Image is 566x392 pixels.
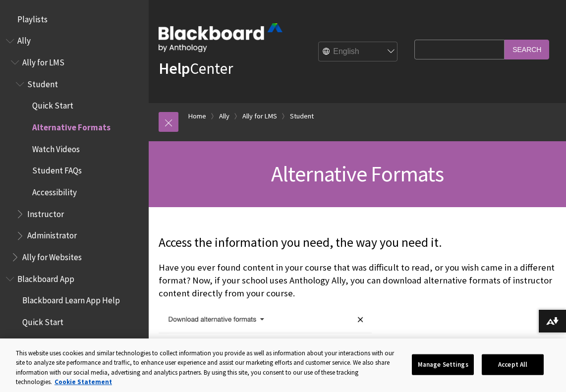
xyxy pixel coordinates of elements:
[16,348,396,387] div: This website uses cookies and similar technologies to collect information you provide as well as ...
[17,271,74,284] span: Blackboard App
[6,33,143,266] nav: Book outline for Anthology Ally Help
[505,40,549,59] input: Search
[159,234,556,252] p: Access the information you need, the way you need it.
[6,11,143,28] nav: Book outline for Playlists
[27,76,58,89] span: Student
[32,98,73,111] span: Quick Start
[159,58,190,78] strong: Help
[188,110,206,122] a: Home
[22,292,120,306] span: Blackboard Learn App Help
[27,206,64,219] span: Instructor
[17,33,31,46] span: Ally
[17,11,48,24] span: Playlists
[22,314,63,327] span: Quick Start
[290,110,314,122] a: Student
[32,141,80,154] span: Watch Videos
[159,261,556,300] p: Have you ever found content in your course that was difficult to read, or you wish came in a diff...
[242,110,277,122] a: Ally for LMS
[32,163,82,176] span: Student FAQs
[32,184,77,197] span: Accessibility
[271,160,444,187] span: Alternative Formats
[319,42,398,62] select: Site Language Selector
[22,54,64,67] span: Ally for LMS
[32,119,111,132] span: Alternative Formats
[27,227,77,241] span: Administrator
[219,110,229,122] a: Ally
[22,336,74,349] span: Release Notes
[22,249,82,262] span: Ally for Websites
[159,58,233,78] a: HelpCenter
[55,378,112,386] a: More information about your privacy, opens in a new tab
[482,354,544,375] button: Accept All
[159,23,283,52] img: Blackboard by Anthology
[412,354,474,375] button: Manage Settings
